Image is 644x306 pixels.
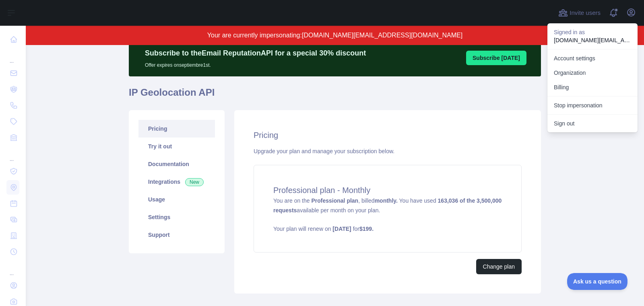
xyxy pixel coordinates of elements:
a: Settings [138,208,215,226]
button: Invite users [557,6,602,19]
a: Documentation [138,155,215,173]
iframe: Toggle Customer Support [567,273,628,290]
a: Usage [138,191,215,208]
button: Sign out [547,116,638,131]
a: Support [138,226,215,244]
span: You are on the , billed You have used available per month on your plan. [273,197,502,233]
a: Try it out [138,138,215,155]
span: New [185,178,204,186]
div: ... [6,261,19,277]
strong: Professional plan [311,197,358,204]
h2: Pricing [254,129,522,141]
p: Signed in as [554,28,631,36]
span: [DOMAIN_NAME][EMAIL_ADDRESS][DOMAIN_NAME] [302,32,462,39]
div: Upgrade your plan and manage your subscription below. [254,147,522,155]
strong: $ 199 . [359,226,374,232]
div: ... [6,48,19,64]
button: Stop impersonation [547,98,638,113]
p: Your plan will renew on for [273,225,502,233]
span: Your are currently impersonating: [207,32,302,39]
strong: [DATE] [332,226,351,232]
span: Invite users [570,8,601,18]
strong: monthly. [375,197,398,204]
a: Pricing [138,120,215,138]
a: Integrations New [138,173,215,191]
button: Billing [547,80,638,94]
button: Change plan [476,259,522,274]
div: ... [6,146,19,162]
button: Subscribe [DATE] [466,51,526,65]
h1: IP Geolocation API [129,86,541,105]
h4: Professional plan - Monthly [273,185,502,196]
p: Subscribe to the Email Reputation API for a special 30 % discount [145,47,366,59]
a: Account settings [547,51,638,66]
p: Offer expires on septiembre 1st. [145,59,366,68]
p: [DOMAIN_NAME][EMAIL_ADDRESS][DOMAIN_NAME] [554,36,631,44]
a: Organization [547,66,638,80]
